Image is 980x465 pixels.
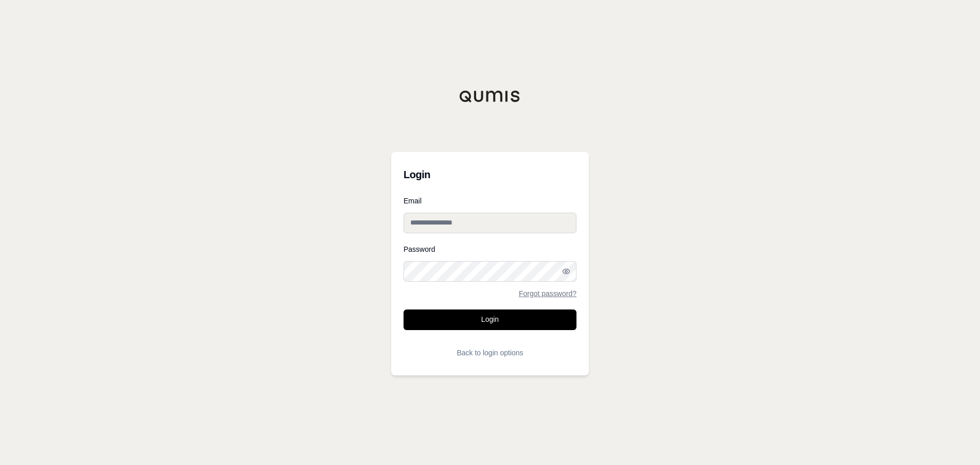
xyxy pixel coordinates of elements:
[404,197,576,204] label: Email
[404,246,576,253] label: Password
[404,309,576,330] button: Login
[404,164,576,185] h3: Login
[459,90,521,102] img: Qumis
[404,342,576,363] button: Back to login options
[519,290,576,297] a: Forgot password?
